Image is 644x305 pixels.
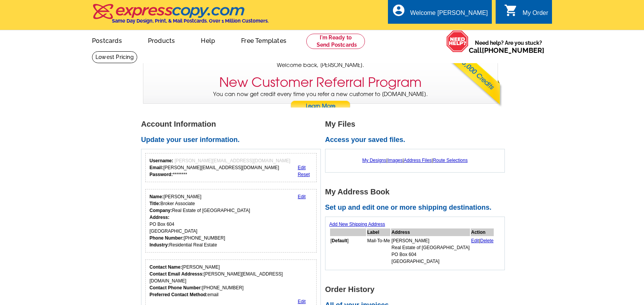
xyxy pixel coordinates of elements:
[471,228,494,236] th: Action
[471,237,494,265] td: |
[149,235,184,241] strong: Phone Number:
[330,237,366,265] td: [ ]
[149,242,169,248] strong: Industry:
[290,101,351,112] a: Learn More
[391,228,470,236] th: Address
[92,9,269,24] a: Same Day Design, Print, & Mail Postcards. Over 1 Million Customers.
[325,136,509,144] h2: Access your saved files.
[325,204,509,212] h2: Set up and edit one or more shipping destinations.
[522,10,548,20] div: My Order
[149,194,164,199] strong: Name:
[229,31,299,49] a: Free Templates
[504,8,548,18] a: shopping_cart My Order
[141,120,325,128] h1: Account Information
[174,158,290,163] span: [PERSON_NAME][EMAIL_ADDRESS][DOMAIN_NAME]
[482,46,544,54] a: [PHONE_NUMBER]
[471,238,479,243] a: Edit
[504,3,518,17] i: shopping_cart
[112,18,269,24] h4: Same Day Design, Print, & Mail Postcards. Over 1 Million Customers.
[219,75,422,90] h3: New Customer Referral Program
[149,193,250,248] div: [PERSON_NAME] Broker Associate Real Estate of [GEOGRAPHIC_DATA] PO Box 604 [GEOGRAPHIC_DATA] [PHO...
[469,39,548,54] span: Need help? Are you stuck?
[329,153,501,168] div: | | |
[149,215,169,220] strong: Address:
[433,158,468,163] a: Route Selections
[145,153,317,182] div: Your login information.
[149,157,290,178] div: [PERSON_NAME][EMAIL_ADDRESS][DOMAIN_NAME] ********
[189,31,227,49] a: Help
[469,46,544,54] span: Call
[149,208,172,213] strong: Company:
[325,188,509,196] h1: My Address Book
[392,3,406,17] i: account_circle
[298,172,310,177] a: Reset
[145,189,317,253] div: Your personal details.
[149,201,160,206] strong: Title:
[149,285,202,290] strong: Contact Phone Number:
[149,264,182,270] strong: Contact Name:
[325,285,509,294] h1: Order History
[391,237,470,265] td: [PERSON_NAME] Real Estate of [GEOGRAPHIC_DATA] PO Box 604 [GEOGRAPHIC_DATA]
[277,61,364,69] span: Welcome back, [PERSON_NAME].
[298,299,306,304] a: Edit
[410,10,488,20] div: Welcome [PERSON_NAME]
[388,158,402,163] a: Images
[141,136,325,144] h2: Update your user information.
[298,165,306,170] a: Edit
[367,228,390,236] th: Label
[480,238,494,243] a: Delete
[329,222,385,227] a: Add New Shipping Address
[149,165,163,170] strong: Email:
[149,271,204,277] strong: Contact Email Addresss:
[80,31,134,49] a: Postcards
[149,292,207,297] strong: Preferred Contact Method:
[136,31,187,49] a: Products
[149,172,173,177] strong: Password:
[362,158,386,163] a: My Designs
[446,30,469,52] img: help
[143,90,498,112] p: You can now get credit every time you refer a new customer to [DOMAIN_NAME].
[332,238,347,243] b: Default
[367,237,390,265] td: Mail-To-Me
[404,158,432,163] a: Address Files
[298,194,306,199] a: Edit
[149,158,173,163] strong: Username:
[149,264,312,298] div: [PERSON_NAME] [PERSON_NAME][EMAIL_ADDRESS][DOMAIN_NAME] [PHONE_NUMBER] email
[325,120,509,128] h1: My Files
